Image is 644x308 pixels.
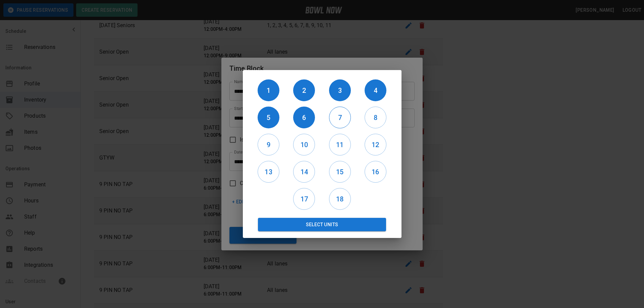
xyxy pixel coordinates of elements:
button: 18 [329,188,351,210]
button: 5 [258,107,279,128]
button: 6 [293,107,315,128]
button: Select Units [258,218,386,231]
button: 3 [329,79,351,101]
button: 11 [329,134,351,156]
h6: 4 [365,85,386,96]
button: 7 [329,107,351,128]
button: 8 [365,107,386,128]
h6: 10 [293,139,315,150]
button: 4 [365,79,386,101]
button: 12 [365,134,386,156]
h6: 1 [258,85,279,96]
button: 16 [365,161,386,183]
button: 14 [293,161,315,183]
h6: 17 [293,194,315,204]
h6: 2 [293,85,315,96]
h6: 5 [258,112,279,123]
button: 10 [293,134,315,156]
h6: 3 [329,85,351,96]
h6: 16 [365,167,386,177]
h6: 6 [293,112,315,123]
h6: 9 [258,139,279,150]
button: 2 [293,79,315,101]
h6: 7 [329,112,351,123]
button: 15 [329,161,351,183]
button: 13 [258,161,279,183]
button: 1 [258,79,279,101]
h6: 14 [293,167,315,177]
h6: 13 [258,167,279,177]
h6: 15 [329,167,351,177]
h6: 18 [329,194,351,204]
h6: 12 [365,139,386,150]
button: 9 [258,134,279,156]
h6: 8 [365,112,386,123]
h6: 11 [329,139,351,150]
button: 17 [293,188,315,210]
